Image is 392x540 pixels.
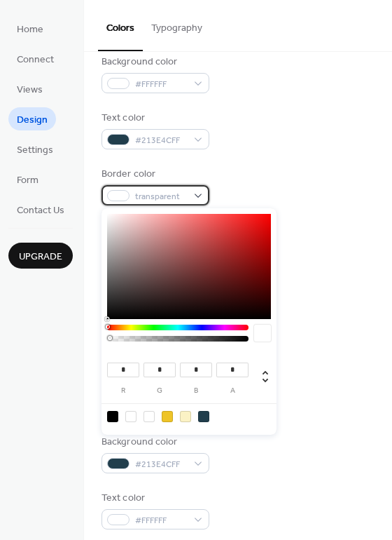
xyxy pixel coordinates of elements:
div: Text color [101,491,206,506]
div: Text color [101,111,206,126]
a: Views [8,77,51,100]
a: Contact Us [8,198,73,221]
span: Design [17,113,48,128]
span: Form [17,173,38,188]
a: Home [8,17,52,40]
label: g [143,387,176,395]
label: r [107,387,139,395]
a: Design [8,107,56,130]
span: Upgrade [19,250,62,264]
span: Connect [17,53,54,67]
div: rgb(251, 242, 197) [180,411,191,422]
div: rgba(0, 0, 0, 0) [125,411,136,422]
div: rgb(0, 0, 0) [107,411,118,422]
div: Background color [101,55,206,69]
a: Connect [8,47,62,70]
label: b [180,387,212,395]
div: rgb(255, 255, 255) [143,411,155,422]
a: Settings [8,137,62,161]
div: rgb(33, 62, 76) [198,411,209,422]
span: #213E4CFF [135,133,187,148]
div: Border color [101,167,206,182]
div: rgb(238, 196, 40) [162,411,173,422]
div: Background color [101,435,206,450]
span: #FFFFFF [135,77,187,92]
span: transparent [135,189,187,204]
button: Upgrade [8,243,73,269]
label: a [216,387,248,395]
span: #213E4CFF [135,457,187,472]
a: Form [8,168,47,191]
span: #FFFFFF [135,513,187,528]
span: Home [17,22,43,37]
span: Views [17,83,43,97]
span: Contact Us [17,203,64,218]
span: Settings [17,143,53,158]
